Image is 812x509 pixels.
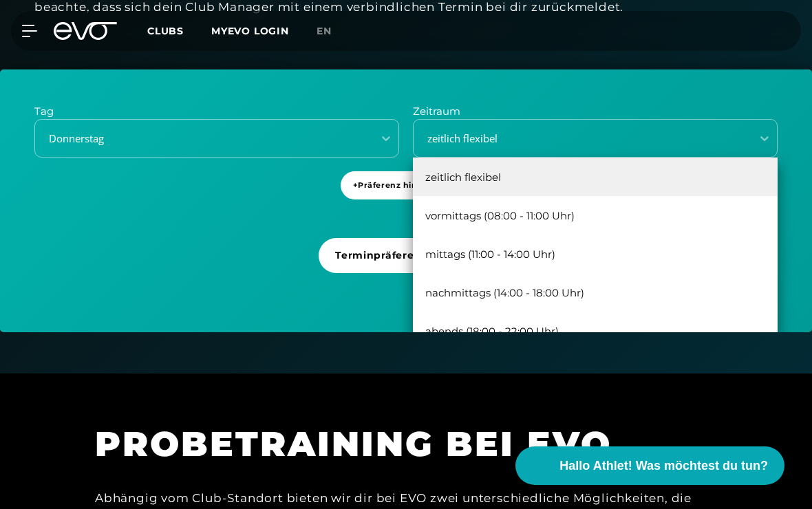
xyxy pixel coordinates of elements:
a: MYEVO LOGIN [211,25,289,37]
div: mittags (11:00 - 14:00 Uhr) [413,235,778,273]
a: Clubs [147,24,211,37]
a: Terminpräferenz senden [319,238,493,298]
a: +Präferenz hinzufügen [341,171,472,224]
h1: PROBETRAINING BEI EVO [95,422,714,466]
span: Clubs [147,25,184,37]
span: Terminpräferenz senden [335,248,471,263]
a: en [317,23,348,39]
p: Zeitraum [413,104,778,120]
button: Hallo Athlet! Was möchtest du tun? [515,446,784,485]
p: Tag [34,104,399,120]
span: + Präferenz hinzufügen [353,180,454,191]
span: Hallo Athlet! Was möchtest du tun? [559,457,768,475]
span: en [317,25,332,37]
div: Donnerstag [36,131,363,147]
div: vormittags (08:00 - 11:00 Uhr) [413,196,778,235]
div: zeitlich flexibel [413,158,778,196]
div: nachmittags (14:00 - 18:00 Uhr) [413,273,778,312]
div: zeitlich flexibel [415,131,742,147]
div: abends (18:00 - 22:00 Uhr) [413,312,778,350]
